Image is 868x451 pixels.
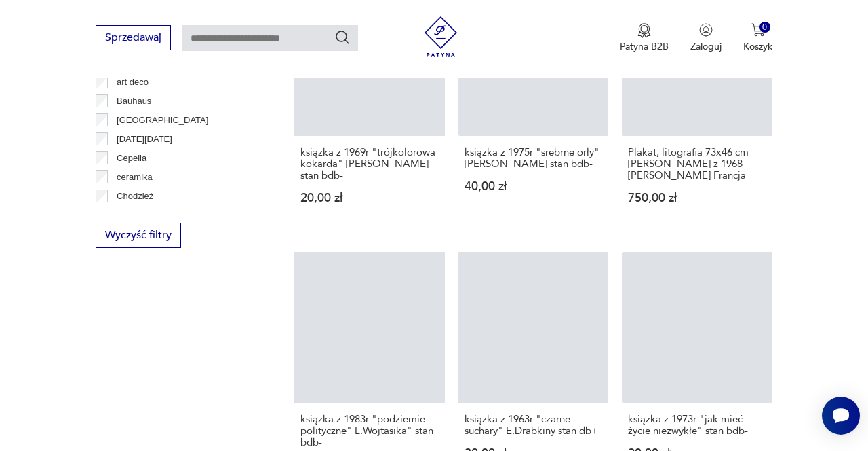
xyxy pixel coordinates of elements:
img: Patyna - sklep z meblami i dekoracjami vintage [420,16,461,57]
img: Ikona medalu [637,23,651,38]
h3: Plakat, litografia 73x46 cm [PERSON_NAME] z 1968 [PERSON_NAME] Francja [628,147,766,181]
p: 40,00 zł [465,181,603,192]
a: Sprzedawaj [96,34,171,43]
h3: książka z 1975r "srebrne orły" [PERSON_NAME] stan bdb- [465,147,603,170]
p: [DATE][DATE] [117,132,172,147]
p: Patyna B2B [620,40,669,53]
p: Koszyk [743,40,772,53]
div: 0 [759,22,771,33]
button: Sprzedawaj [96,25,171,50]
button: 0Koszyk [743,23,772,53]
p: Bauhaus [117,94,151,109]
button: Patyna B2B [620,23,669,53]
button: Szukaj [334,29,351,46]
img: Ikonka użytkownika [699,23,713,37]
p: art deco [117,75,149,90]
button: Wyczyść filtry [96,223,181,248]
a: Ikona medaluPatyna B2B [620,23,669,53]
p: 750,00 zł [628,192,766,204]
h3: książka z 1973r "jak mieć życie niezwykłe" stan bdb- [628,414,766,437]
p: Zaloguj [690,40,722,53]
p: [GEOGRAPHIC_DATA] [117,113,208,128]
iframe: Smartsupp widget button [822,397,860,435]
button: Zaloguj [690,23,722,53]
p: Cepelia [117,151,146,166]
p: 20,00 zł [300,192,439,204]
h3: książka z 1969r "trójkolorowa kokarda" [PERSON_NAME] stan bdb- [300,147,439,181]
h3: książka z 1963r "czarne suchary" E.Drabkiny stan db+ [465,414,603,437]
h3: książka z 1983r "podziemie polityczne" L.Wojtasika" stan bdb- [300,414,439,448]
p: Ćmielów [117,208,151,223]
p: ceramika [117,170,153,185]
img: Ikona koszyka [751,23,765,37]
p: Chodzież [117,189,153,204]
